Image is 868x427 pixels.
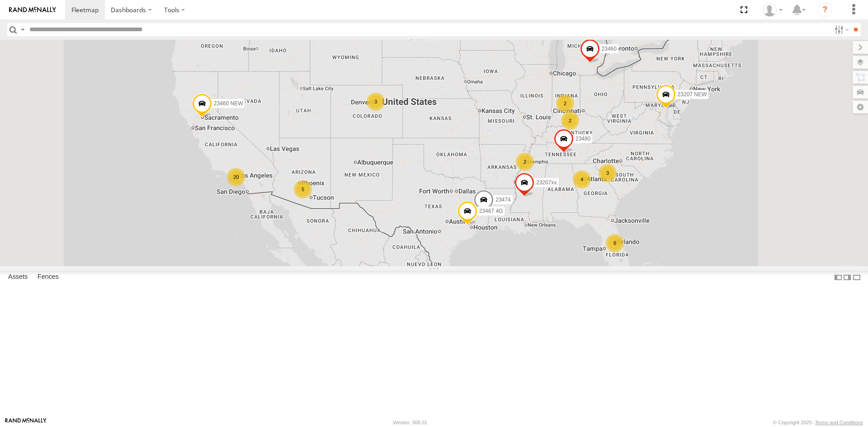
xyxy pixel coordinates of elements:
[5,418,47,427] a: Visit our Website
[561,112,579,130] div: 2
[516,153,534,171] div: 2
[367,93,385,111] div: 3
[606,234,624,252] div: 6
[831,23,850,36] label: Search Filter Options
[834,271,843,284] label: Dock Summary Table to the Left
[602,46,617,52] span: 23460
[853,101,868,113] label: Map Settings
[536,179,557,186] span: 23207xx
[9,7,56,13] img: rand-logo.svg
[599,164,617,182] div: 3
[773,420,863,425] div: © Copyright 2025 -
[759,3,786,17] div: Sardor Khadjimedov
[33,271,63,284] label: Fences
[678,91,707,98] span: 23207 NEW
[556,94,574,113] div: 2
[19,23,26,36] label: Search Query
[393,420,427,425] div: Version: 308.01
[214,100,243,106] span: 23460 NEW
[495,197,510,203] span: 23474
[852,271,861,284] label: Hide Summary Table
[294,180,312,198] div: 5
[479,208,503,214] span: 23467 4G
[818,3,832,17] i: ?
[4,271,32,284] label: Assets
[843,271,852,284] label: Dock Summary Table to the Right
[815,420,863,425] a: Terms and Conditions
[573,170,591,188] div: 4
[576,135,590,141] span: 23480
[227,168,245,186] div: 20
